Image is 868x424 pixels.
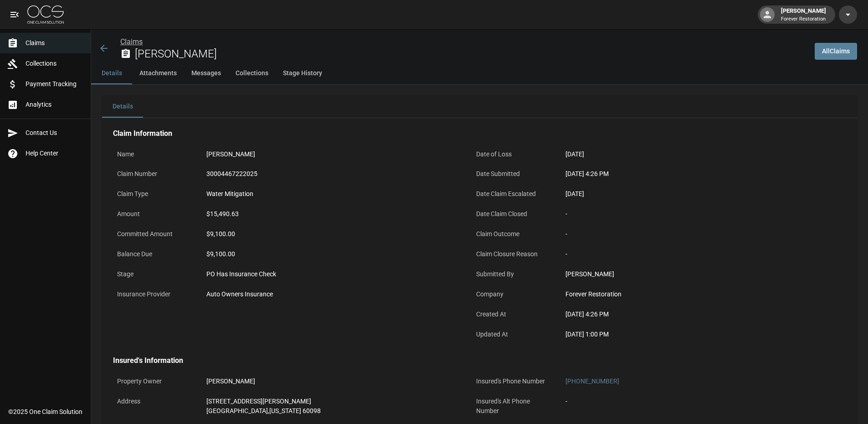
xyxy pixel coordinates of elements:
[113,185,195,203] p: Claim Type
[113,145,195,163] p: Name
[472,145,554,163] p: Date of Loss
[565,189,816,199] div: [DATE]
[26,128,83,138] span: Contact Us
[472,165,554,183] p: Date Submitted
[113,245,195,263] p: Balance Due
[132,62,184,84] button: Attachments
[206,189,457,199] div: Water Mitigation
[472,393,554,420] p: Insured's Alt Phone Number
[206,290,457,299] div: Auto Owners Insurance
[472,225,554,243] p: Claim Outcome
[472,185,554,203] p: Date Claim Escalated
[472,245,554,263] p: Claim Closure Reason
[113,225,195,243] p: Committed Amount
[565,377,619,385] a: [PHONE_NUMBER]
[565,209,816,219] div: -
[120,37,143,46] a: Claims
[113,393,195,410] p: Address
[472,372,554,390] p: Insured's Phone Number
[565,290,816,299] div: Forever Restoration
[113,165,195,183] p: Claim Number
[26,149,83,158] span: Help Center
[102,96,143,118] button: Details
[206,209,457,219] div: $15,490.63
[91,62,132,84] button: Details
[5,5,24,24] button: open drawer
[27,5,64,24] img: ocs-logo-white-transparent.png
[472,205,554,223] p: Date Claim Closed
[120,36,807,47] nav: breadcrumb
[565,330,816,339] div: [DATE] 1:00 PM
[26,59,83,68] span: Collections
[206,229,457,239] div: $9,100.00
[565,150,816,159] div: [DATE]
[565,310,816,319] div: [DATE] 4:26 PM
[8,407,82,416] div: © 2025 One Claim Solution
[91,62,868,84] div: anchor tabs
[781,16,826,23] p: Forever Restoration
[206,397,457,406] div: [STREET_ADDRESS][PERSON_NAME]
[206,150,457,159] div: [PERSON_NAME]
[565,249,816,259] div: -
[777,6,830,23] div: [PERSON_NAME]
[26,100,83,109] span: Analytics
[102,96,857,118] div: details tabs
[206,377,457,386] div: [PERSON_NAME]
[565,169,816,179] div: [DATE] 4:26 PM
[113,356,820,365] h4: Insured's Information
[113,129,820,138] h4: Claim Information
[472,326,554,343] p: Updated At
[206,406,457,416] div: [GEOGRAPHIC_DATA] , [US_STATE] 60098
[472,265,554,283] p: Submitted By
[565,229,816,239] div: -
[228,62,276,84] button: Collections
[113,285,195,303] p: Insurance Provider
[565,269,816,279] div: [PERSON_NAME]
[472,285,554,303] p: Company
[113,205,195,223] p: Amount
[113,372,195,390] p: Property Owner
[815,43,857,60] a: AllClaims
[206,269,457,279] div: PO Has Insurance Check
[135,47,807,61] h2: [PERSON_NAME]
[206,169,457,179] div: 30004467222025
[565,397,816,406] div: -
[472,305,554,323] p: Created At
[26,79,83,89] span: Payment Tracking
[206,249,457,259] div: $9,100.00
[26,38,83,48] span: Claims
[184,62,228,84] button: Messages
[113,265,195,283] p: Stage
[276,62,329,84] button: Stage History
